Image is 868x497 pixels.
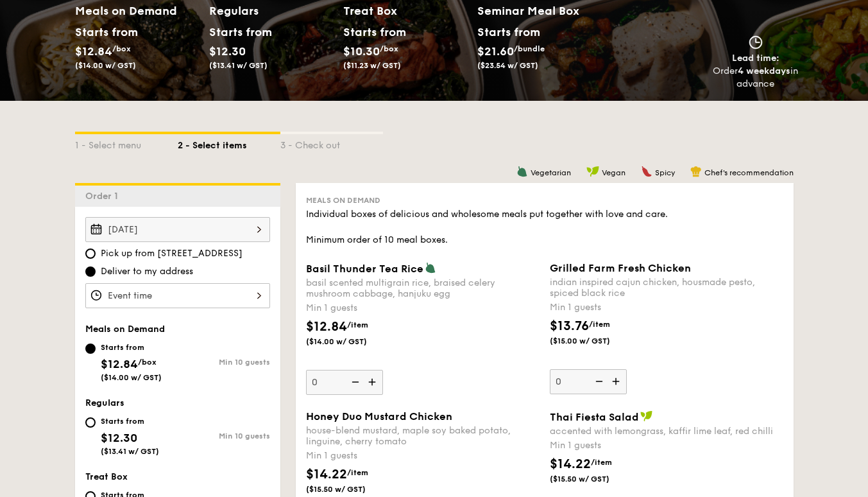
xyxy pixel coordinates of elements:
[75,61,136,70] span: ($14.00 w/ GST)
[589,320,610,329] span: /item
[306,410,452,423] span: Honey Duo Mustard Chicken
[343,61,401,70] span: ($11.23 w/ GST)
[477,22,540,42] div: Starts from
[586,166,599,177] img: icon-vegan.f8ff3823.svg
[531,168,571,177] span: Vegetarian
[550,336,637,346] span: ($15.00 w/ GST)
[550,318,589,334] span: $13.76
[380,44,398,53] span: /box
[345,370,364,394] img: icon-reduce.1d2dbef1.svg
[85,417,96,428] input: Starts from$12.30($13.41 w/ GST)Min 10 guests
[101,447,159,456] span: ($13.41 w/ GST)
[178,134,280,152] div: 2 - Select items
[306,277,540,299] div: basil scented multigrain rice, braised celery mushroom cabbage, hanjuku egg
[85,248,96,259] input: Pick up from [STREET_ADDRESS]
[101,247,243,260] span: Pick up from [STREET_ADDRESS]
[477,2,611,20] h2: Seminar Meal Box
[306,263,423,275] span: Basil Thunder Tea Rice
[477,61,538,70] span: ($23.54 w/ GST)
[690,166,702,177] img: icon-chef-hat.a58ddaea.svg
[85,471,128,482] span: Treat Box
[85,217,270,242] input: Event date
[343,2,467,20] h2: Treat Box
[85,191,123,202] span: Order 1
[101,265,193,278] span: Deliver to my address
[101,373,162,382] span: ($14.00 w/ GST)
[738,65,790,76] strong: 4 weekdays
[101,416,159,426] div: Starts from
[85,397,124,408] span: Regulars
[75,2,199,20] h2: Meals on Demand
[178,432,270,440] div: Min 10 guests
[713,65,799,91] div: Order in advance
[704,168,794,177] span: Chef's recommendation
[209,2,333,20] h2: Regulars
[550,411,639,423] span: Thai Fiesta Salad
[550,426,783,437] div: accented with lemongrass, kaffir lime leaf, red chilli
[655,168,675,177] span: Spicy
[588,369,608,394] img: icon-reduce.1d2dbef1.svg
[550,301,783,314] div: Min 1 guests
[85,344,96,354] input: Starts from$12.84/box($14.00 w/ GST)Min 10 guests
[550,439,783,452] div: Min 1 guests
[306,467,347,482] span: $14.22
[306,302,540,315] div: Min 1 guests
[101,431,137,445] span: $12.30
[550,474,637,484] span: ($15.50 w/ GST)
[85,283,270,308] input: Event time
[75,22,132,42] div: Starts from
[746,35,765,49] img: icon-clock.2db775ea.svg
[425,262,436,274] img: icon-vegetarian.fe4039eb.svg
[85,266,96,277] input: Deliver to my address
[112,44,131,53] span: /box
[75,44,112,58] span: $12.84
[306,370,383,395] input: Basil Thunder Tea Ricebasil scented multigrain rice, braised celery mushroom cabbage, hanjuku egg...
[602,168,625,177] span: Vegan
[138,358,157,367] span: /box
[347,320,368,329] span: /item
[306,425,540,447] div: house-blend mustard, maple soy baked potato, linguine, cherry tomato
[306,319,347,335] span: $12.84
[280,134,383,152] div: 3 - Check out
[347,468,368,477] span: /item
[101,357,138,371] span: $12.84
[640,410,653,422] img: icon-vegan.f8ff3823.svg
[343,22,400,42] div: Starts from
[306,449,540,462] div: Min 1 guests
[591,458,612,467] span: /item
[550,262,691,274] span: Grilled Farm Fresh Chicken
[550,277,783,299] div: indian inspired cajun chicken, housmade pesto, spiced black rice
[477,44,514,58] span: $21.60
[550,457,591,472] span: $14.22
[516,166,528,177] img: icon-vegetarian.fe4039eb.svg
[209,44,246,58] span: $12.30
[343,44,380,58] span: $10.30
[514,44,545,53] span: /bundle
[364,370,383,394] img: icon-add.58712e84.svg
[209,22,266,42] div: Starts from
[550,369,627,394] input: Grilled Farm Fresh Chickenindian inspired cajun chicken, housmade pesto, spiced black riceMin 1 g...
[306,336,393,347] span: ($14.00 w/ GST)
[641,166,652,177] img: icon-spicy.37a8142b.svg
[85,324,165,335] span: Meals on Demand
[608,369,627,394] img: icon-add.58712e84.svg
[732,53,779,64] span: Lead time:
[101,342,162,353] div: Starts from
[306,196,380,205] span: Meals on Demand
[75,134,178,152] div: 1 - Select menu
[306,208,783,247] div: Individual boxes of delicious and wholesome meals put together with love and care. Minimum order ...
[209,61,268,70] span: ($13.41 w/ GST)
[306,484,393,494] span: ($15.50 w/ GST)
[178,358,270,367] div: Min 10 guests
